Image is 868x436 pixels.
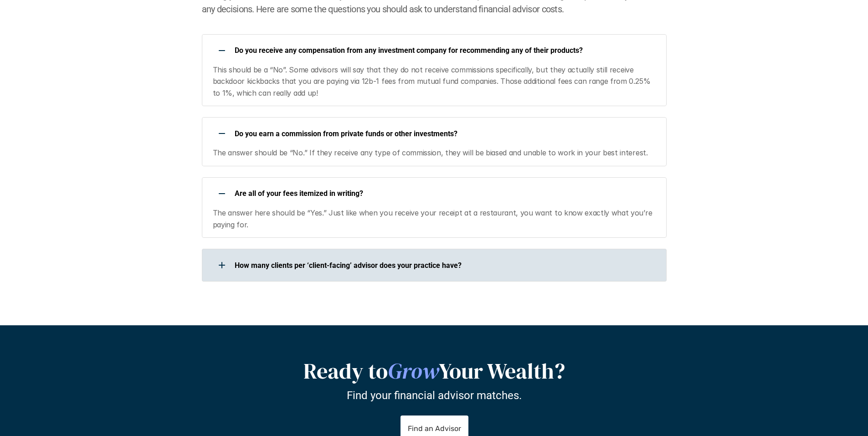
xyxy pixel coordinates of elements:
[213,64,655,99] p: This should be a “No”. Some advisors will say that they do not receive commissions specifically, ...
[235,46,655,55] p: Do you receive any compensation from any investment company for recommending any of their products?
[407,424,461,433] p: Find an Advisor
[235,129,655,138] p: Do you earn a commission from private funds or other investments?
[347,389,522,402] p: Find your financial advisor matches.
[213,207,655,231] p: The answer here should be “Yes.” Just like when you receive your receipt at a restaurant, you wan...
[235,261,655,270] p: How many clients per ‘client-facing’ advisor does your practice have?
[235,189,655,198] p: Are all of your fees itemized in writing?
[388,356,439,386] em: Grow
[206,358,662,385] h2: Ready to Your Wealth?
[213,147,655,159] p: The answer should be “No.” If they receive any type of commission, they will be biased and unable...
